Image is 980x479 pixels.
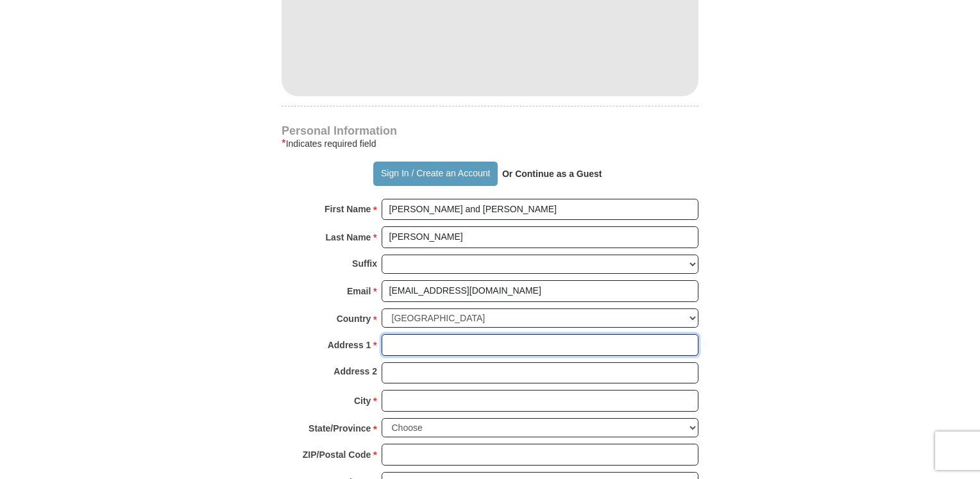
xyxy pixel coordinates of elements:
strong: Country [337,310,371,328]
strong: Address 1 [328,336,371,354]
strong: Suffix [352,255,377,273]
div: Indicates required field [282,136,698,151]
strong: Email [347,282,371,300]
strong: First Name [325,200,371,218]
h4: Personal Information [282,126,698,136]
strong: State/Province [308,419,371,437]
strong: Last Name [326,228,371,246]
strong: ZIP/Postal Code [303,446,371,464]
strong: City [354,392,371,410]
strong: Address 2 [334,362,377,380]
button: Sign In / Create an Account [373,162,497,186]
strong: Or Continue as a Guest [502,169,602,179]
